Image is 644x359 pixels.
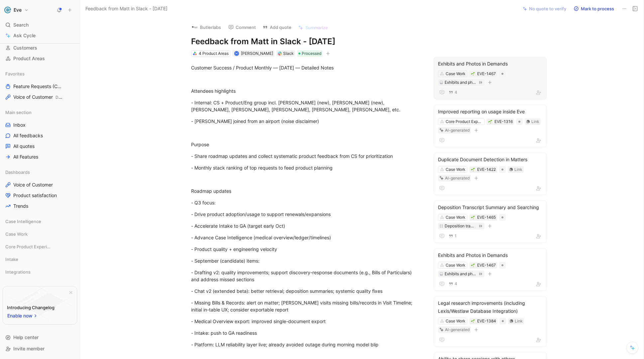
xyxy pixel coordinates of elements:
[3,20,77,30] div: Search
[3,216,77,228] div: Case Intelligence
[13,154,38,160] span: All Features
[471,167,475,172] div: 🌱
[191,87,421,94] div: Attendees highlights
[3,141,77,151] a: All quotes
[191,246,421,253] div: - Product quality + engineering velocity
[438,299,542,315] div: Legal research improvements (including Lexis/Westlaw Database Integration)
[446,70,466,77] div: Case Work
[3,107,77,117] div: Main section
[3,332,77,342] div: Help center
[85,5,167,13] span: Feedback from Matt in Slack - [DATE]
[3,107,77,162] div: Main sectionInboxAll feedbacksAll quotesAll Features
[225,23,259,32] button: Comment
[7,312,33,320] span: Enable now
[13,143,35,150] span: All quotes
[5,169,30,176] span: Dashboards
[471,168,475,172] img: 🌱
[471,71,475,76] button: 🌱
[191,211,421,218] div: - Drive product adoption/usage to support renewals/expansions
[3,43,77,53] a: Customers
[191,299,421,313] div: - Missing Bills & Records: alert on matter; [PERSON_NAME] visits missing bills/records in Visit T...
[488,119,492,124] button: 🌱
[3,344,77,354] div: Invite member
[7,303,54,311] div: Introducing Changelog
[297,50,323,57] div: Processed
[455,90,457,94] span: 4
[191,187,421,194] div: Roadmap updates
[235,52,238,55] div: M
[241,51,273,56] span: [PERSON_NAME]
[471,72,475,76] img: 🌱
[3,201,77,211] a: Trends
[471,319,475,323] button: 🌱
[13,94,63,101] span: Voice of Customer
[3,229,77,241] div: Case Work
[13,192,57,199] span: Product satisfaction
[260,23,294,32] button: Add quote
[3,69,77,79] div: Favorites
[477,262,496,269] div: EVE-1467
[191,329,421,336] div: - Intake: push to GA readiness
[471,215,475,220] button: 🌱
[515,318,523,324] div: Link
[514,166,522,173] div: Link
[445,175,470,181] div: AI-generated
[445,326,470,333] div: AI-generated
[3,31,77,41] a: Ask Cycle
[445,271,476,277] div: Exhibits and photos in demands
[191,118,421,125] div: - [PERSON_NAME] joined from an airport (noise disclaimer)
[5,231,28,237] span: Case Work
[3,254,77,266] div: Intake
[3,254,77,264] div: Intake
[9,287,71,320] img: bg-BLZuj68n.svg
[5,243,51,250] span: Core Product Experience
[5,256,18,263] span: Intake
[302,50,321,57] span: Processed
[447,232,458,240] button: 1
[191,24,198,31] img: logo
[5,269,31,275] span: Integrations
[3,190,77,200] a: Product satisfaction
[295,23,331,32] button: Summarize
[477,70,496,77] div: EVE-1467
[191,141,421,148] div: Purpose
[3,180,77,190] a: Voice of Customer
[445,79,476,86] div: Exhibits and photos in demands
[3,131,77,141] a: All feedbacks
[3,267,77,279] div: Integrations
[494,118,513,125] div: EVE-1316
[3,242,77,254] div: Core Product Experience
[13,181,53,188] span: Voice of Customer
[471,215,475,219] img: 🌱
[520,4,569,13] button: No quote to verify
[446,214,466,221] div: Case Work
[13,132,43,139] span: All feedbacks
[13,122,26,128] span: Inbox
[13,346,45,351] span: Invite member
[5,70,25,77] span: Favorites
[191,164,421,171] div: - Monthly stack ranking of top requests to feed product planning
[446,262,466,269] div: Case Work
[446,166,466,173] div: Case Work
[305,25,328,31] span: Summarize
[3,81,77,91] a: Feature Requests (Core Product)
[447,280,459,288] button: 4
[445,127,470,134] div: AI-generated
[191,64,421,71] div: Customer Success / Product Monthly — [DATE] — Detailed Notes
[571,4,617,13] button: Mark to process
[199,50,229,57] div: 4 Product Areas
[191,257,421,264] div: - September (candidate) items:
[438,203,542,211] div: Deposition Transcript Summary and Searching
[191,269,421,283] div: - Drafting v2: quality improvements; support discovery-response documents (e.g., Bills of Particu...
[477,318,496,324] div: EVE-1384
[488,120,492,124] img: 🌱
[191,199,421,206] div: - Q3 focus:
[3,167,77,177] div: Dashboards
[191,318,421,325] div: - Medical Overview export: improved single-document export
[438,108,542,116] div: Improved reporting on usage inside Eve
[445,223,476,229] div: Deposition transcript summary and searching
[191,341,421,348] div: - Platform: LLM reliability layer live; already avoided outage during morning model blip
[3,54,77,63] a: Product Areas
